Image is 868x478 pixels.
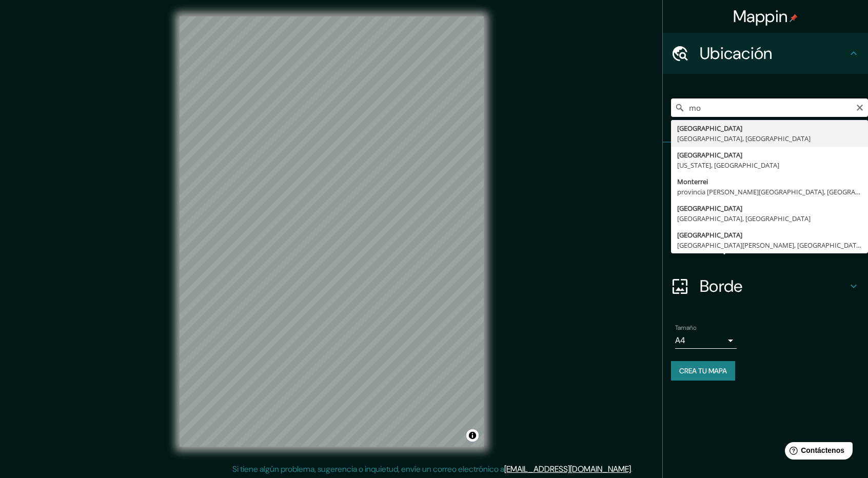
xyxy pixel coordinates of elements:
[856,102,864,112] button: Claro
[677,214,811,223] font: [GEOGRAPHIC_DATA], [GEOGRAPHIC_DATA]
[466,429,479,442] button: Activar o desactivar atribución
[677,230,742,240] font: [GEOGRAPHIC_DATA]
[677,177,708,186] font: Monterrei
[633,463,634,474] font: .
[232,464,504,474] font: Si tiene algún problema, sugerencia o inquietud, envíe un correo electrónico a
[677,150,742,160] font: [GEOGRAPHIC_DATA]
[675,332,737,349] div: A4
[663,143,868,184] div: Patas
[790,14,798,22] img: pin-icon.png
[663,184,868,225] div: Estilo
[677,124,742,133] font: [GEOGRAPHIC_DATA]
[679,366,727,375] font: Crea tu mapa
[631,464,633,474] font: .
[675,324,696,332] font: Tamaño
[733,6,788,27] font: Mappin
[671,361,735,381] button: Crea tu mapa
[677,134,811,143] font: [GEOGRAPHIC_DATA], [GEOGRAPHIC_DATA]
[504,464,631,474] a: [EMAIL_ADDRESS][DOMAIN_NAME]
[663,33,868,74] div: Ubicación
[700,275,743,297] font: Borde
[677,204,742,213] font: [GEOGRAPHIC_DATA]
[180,16,484,447] canvas: Mapa
[700,43,773,64] font: Ubicación
[677,161,779,170] font: [US_STATE], [GEOGRAPHIC_DATA]
[663,266,868,307] div: Borde
[671,98,868,117] input: Elige tu ciudad o zona
[663,225,868,266] div: Disposición
[777,438,857,467] iframe: Lanzador de widgets de ayuda
[634,463,636,474] font: .
[675,335,685,346] font: A4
